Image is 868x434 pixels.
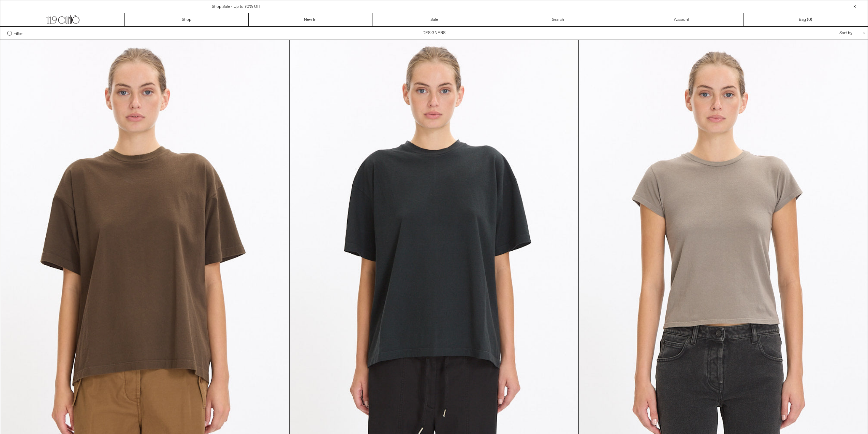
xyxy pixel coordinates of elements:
a: Search [496,13,620,26]
span: Filter [14,31,23,36]
div: Sort by [799,27,861,40]
a: Shop [125,13,249,26]
span: 0 [808,17,811,23]
a: Bag () [744,13,868,26]
span: ) [808,17,812,23]
a: Shop Sale - Up to 70% Off [212,4,260,10]
a: Sale [372,13,496,26]
a: New In [249,13,372,26]
a: Account [620,13,744,26]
